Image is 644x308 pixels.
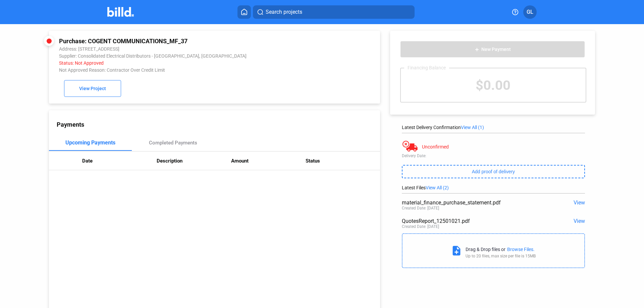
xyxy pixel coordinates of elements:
th: Amount [231,151,306,170]
th: Status [306,151,380,170]
div: material_finance_purchase_statement.pdf [402,199,548,206]
th: Description [157,151,231,170]
div: Address: [STREET_ADDRESS] [59,46,308,52]
span: Add proof of delivery [472,169,515,174]
div: QuotesReport_12501021.pdf [402,218,548,224]
img: Billd Company Logo [107,7,134,17]
div: Created Date: [DATE] [402,206,439,210]
span: Search projects [266,8,302,16]
div: Status: Not Approved [59,60,308,66]
button: Search projects [253,5,415,19]
div: Payments [57,121,380,128]
span: View Project [79,86,106,91]
div: Delivery Date: [402,153,585,158]
div: Purchase: COGENT COMMUNICATIONS_MF_37 [59,38,308,45]
mat-icon: note_add [451,245,462,256]
div: Upcoming Payments [65,139,115,146]
button: Add proof of delivery [402,165,585,178]
div: Completed Payments [149,140,197,146]
div: Up to 20 files, max size per file is 15MB [466,254,536,258]
div: Unconfirmed [422,144,449,149]
div: Browse Files. [507,247,535,252]
div: Latest Files [402,185,585,190]
div: $0.00 [401,68,586,102]
mat-icon: add [474,47,480,52]
div: Drag & Drop files or [466,247,505,252]
div: Created Date: [DATE] [402,224,439,229]
button: New Payment [400,41,585,58]
div: Not Approved Reason: Contractor Over Credit Limit [59,67,308,73]
span: GL [527,8,533,16]
div: Supplier: Consolidated Electrical Distributors - [GEOGRAPHIC_DATA], [GEOGRAPHIC_DATA] [59,53,308,59]
span: View All (2) [426,185,449,190]
span: View All (1) [461,125,484,130]
button: View Project [64,80,121,97]
div: Financing Balance [404,65,449,70]
button: GL [523,5,537,19]
span: New Payment [481,47,511,52]
span: View [574,218,585,224]
span: View [574,199,585,206]
th: Date [82,151,157,170]
div: Latest Delivery Confirmation [402,125,585,130]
